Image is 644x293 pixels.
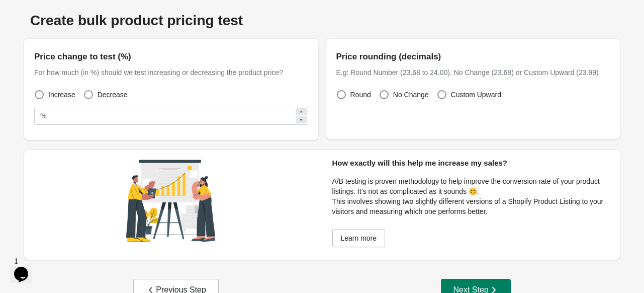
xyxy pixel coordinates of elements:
div: Create bulk product pricing test [24,13,620,29]
span: Learn more [341,234,377,242]
span: No Change [393,90,429,100]
p: A/B testing is proven methodology to help improve the conversion rate of your product listings. I... [332,176,614,196]
div: E.g: Round Number (23.68 to 24.00). No Change (23.68) or Custom Upward (23.99) [336,67,610,78]
p: This involves showing two slightly different versions of a Shopify Product Listing to your visito... [332,196,614,216]
div: For how much (in %) should we test increasing or decreasing the product price? [34,67,308,78]
div: Price rounding (decimals) [336,49,610,65]
a: Learn more [332,229,386,247]
span: Custom Upward [451,90,501,100]
div: How exactly will this help me increase my sales? [332,150,614,176]
span: Increase [48,90,75,100]
div: Price change to test (%) [34,49,308,65]
iframe: chat widget [10,253,42,283]
span: Decrease [98,90,128,100]
span: Round [350,90,371,100]
div: % [40,110,46,122]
